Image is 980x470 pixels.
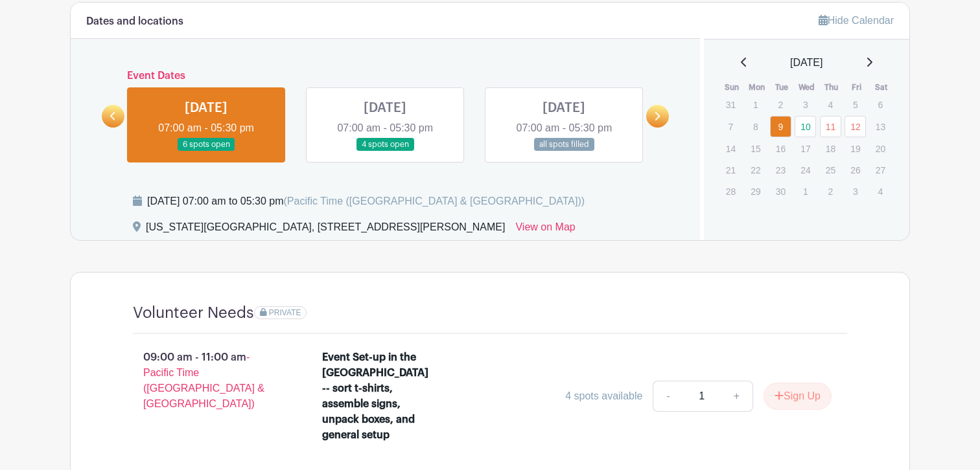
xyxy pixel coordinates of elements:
[147,194,585,209] div: [DATE] 07:00 am to 05:30 pm
[86,16,183,28] h6: Dates and locations
[820,116,841,137] a: 11
[770,160,791,180] p: 23
[143,352,264,409] span: - Pacific Time ([GEOGRAPHIC_DATA] & [GEOGRAPHIC_DATA])
[870,139,891,159] p: 20
[770,116,791,137] a: 9
[283,196,585,207] span: (Pacific Time ([GEOGRAPHIC_DATA] & [GEOGRAPHIC_DATA]))
[819,81,845,94] th: Thu
[112,344,301,417] p: 09:00 am - 11:00 am
[770,181,791,201] p: 30
[745,117,766,137] p: 8
[745,139,766,159] p: 15
[769,81,795,94] th: Tue
[790,55,822,71] span: [DATE]
[745,95,766,115] p: 1
[870,181,891,201] p: 4
[720,181,741,201] p: 28
[322,350,434,443] div: Event Set-up in the [GEOGRAPHIC_DATA] -- sort t-shirts, assemble signs, unpack boxes, and general...
[845,95,866,115] p: 5
[845,160,866,180] p: 26
[795,160,816,180] p: 24
[794,81,819,94] th: Wed
[744,81,769,94] th: Mon
[820,181,841,201] p: 2
[124,70,646,82] h6: Event Dates
[820,95,841,115] p: 4
[770,95,791,115] p: 2
[795,181,816,201] p: 1
[146,219,505,240] div: [US_STATE][GEOGRAPHIC_DATA], [STREET_ADDRESS][PERSON_NAME]
[795,95,816,115] p: 3
[133,304,254,322] h4: Volunteer Needs
[869,81,894,94] th: Sat
[745,181,766,201] p: 29
[720,95,741,115] p: 31
[870,117,891,137] p: 13
[720,160,741,180] p: 21
[845,116,866,137] a: 12
[795,116,816,137] a: 10
[845,181,866,201] p: 3
[745,160,766,180] p: 22
[720,117,741,137] p: 7
[770,139,791,159] p: 16
[819,15,894,26] a: Hide Calendar
[515,219,575,240] a: View on Map
[269,308,301,317] span: PRIVATE
[845,139,866,159] p: 19
[870,95,891,115] p: 6
[820,160,841,180] p: 25
[721,381,753,412] a: +
[820,139,841,159] p: 18
[844,81,869,94] th: Fri
[870,160,891,180] p: 27
[720,139,741,159] p: 14
[565,388,642,404] div: 4 spots available
[764,383,832,410] button: Sign Up
[653,381,682,412] a: -
[719,81,745,94] th: Sun
[795,139,816,159] p: 17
